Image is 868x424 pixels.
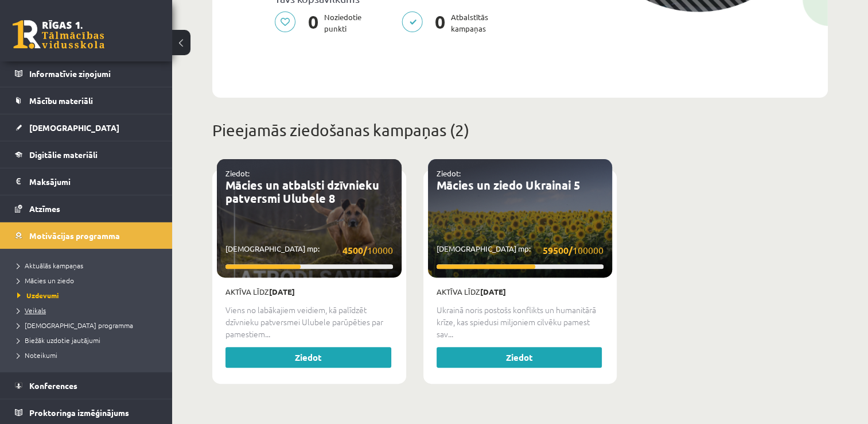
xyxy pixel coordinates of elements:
p: Pieejamās ziedošanas kampaņas (2) [212,118,828,142]
a: [DEMOGRAPHIC_DATA] programma [17,320,161,330]
a: Uzdevumi [17,290,161,300]
span: Atzīmes [29,203,60,214]
span: Veikals [17,306,46,315]
p: [DEMOGRAPHIC_DATA] mp: [225,243,393,257]
span: [DEMOGRAPHIC_DATA] [29,122,119,133]
a: Maksājumi [15,168,158,195]
a: Noteikumi [17,350,161,360]
a: Mācies un ziedo Ukrainai 5 [437,178,580,192]
a: Informatīvie ziņojumi [15,60,158,87]
a: Aktuālās kampaņas [17,260,161,271]
span: 0 [429,11,451,34]
span: [DEMOGRAPHIC_DATA] programma [17,321,133,330]
span: 0 [302,11,324,34]
strong: [DATE] [269,287,295,296]
span: 100000 [543,243,604,257]
p: Aktīva līdz [437,286,604,298]
a: [DEMOGRAPHIC_DATA] [15,114,158,141]
span: Biežāk uzdotie jautājumi [17,336,100,345]
strong: 4500/ [342,244,367,256]
strong: [DATE] [480,287,506,296]
span: Mācies un ziedo [17,276,74,285]
a: Ziedot: [437,168,461,178]
strong: 59500/ [543,244,573,256]
span: Uzdevumi [17,291,59,300]
a: Ziedot [437,347,602,368]
legend: Maksājumi [29,168,158,195]
p: Noziedotie punkti [275,11,368,34]
span: Proktoringa izmēģinājums [29,407,129,418]
a: Digitālie materiāli [15,141,158,168]
p: Aktīva līdz [225,286,393,298]
p: Viens no labākajiem veidiem, kā palīdzēt dzīvnieku patversmei Ulubele parūpēties par pamestiem... [225,304,393,340]
span: Mācību materiāli [29,95,93,106]
span: Noteikumi [17,350,57,360]
a: Veikals [17,305,161,315]
span: Motivācijas programma [29,230,120,241]
p: [DEMOGRAPHIC_DATA] mp: [437,243,604,257]
span: 10000 [342,243,393,257]
a: Mācies un ziedo [17,275,161,286]
a: Atzīmes [15,195,158,222]
legend: Informatīvie ziņojumi [29,60,158,87]
span: Aktuālās kampaņas [17,261,83,270]
a: Rīgas 1. Tālmācības vidusskola [13,20,104,49]
span: Konferences [29,380,77,391]
span: Digitālie materiāli [29,149,98,160]
a: Konferences [15,372,158,399]
a: Motivācijas programma [15,222,158,249]
a: Ziedot: [225,168,250,178]
p: Atbalstītās kampaņas [402,11,495,34]
a: Biežāk uzdotie jautājumi [17,335,161,345]
a: Mācies un atbalsti dzīvnieku patversmi Ulubele 8 [225,178,379,206]
a: Mācību materiāli [15,87,158,114]
a: Ziedot [225,347,391,368]
p: Ukrainā noris postošs konflikts un humanitārā krīze, kas spiedusi miljoniem cilvēku pamest sav... [437,304,604,340]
